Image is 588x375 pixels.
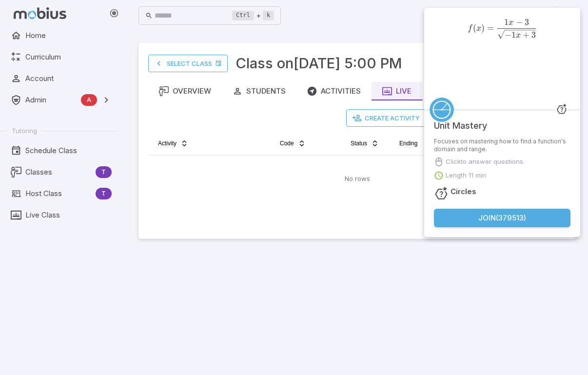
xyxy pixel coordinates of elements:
[481,23,485,33] span: )
[446,157,525,167] p: Click to answer questions.
[96,167,112,177] span: T
[280,139,294,147] span: Code
[25,52,112,62] span: Curriculum
[476,24,481,33] span: x
[232,10,274,21] div: +
[451,186,476,197] h6: Circles
[570,11,577,20] button: close
[25,167,92,178] span: Classes
[434,138,570,153] p: Focuses on mastering how to find a function's domain and range.
[25,95,77,105] span: Admin
[307,86,361,97] div: Activities
[430,98,454,122] a: Circles
[345,174,370,184] p: No rows
[424,8,580,237] div: Join Activity
[504,17,509,27] span: 1
[152,136,194,151] button: Activity
[399,139,417,147] span: Ending
[516,31,521,39] span: x
[25,210,112,220] span: Live Class
[12,126,37,135] span: Tutoring
[81,95,97,105] span: A
[148,55,228,72] a: Select Class
[525,17,529,27] span: 3
[434,109,487,133] h5: Unit Mastery
[274,136,312,151] button: Code
[25,30,112,41] span: Home
[25,145,112,156] span: Schedule Class
[232,11,254,20] kbd: Ctrl
[523,30,529,40] span: +
[535,6,553,25] button: Join in Zoom Client
[233,86,286,97] div: Students
[505,30,511,40] span: −
[235,53,402,74] h3: Class on [DATE] 5:00 PM
[25,188,92,199] span: Host Class
[487,23,494,33] span: =
[25,73,112,84] span: Account
[536,19,537,31] span: ​
[511,30,516,40] span: 1
[159,86,211,97] div: Overview
[345,136,385,151] button: Status
[473,23,476,33] span: (
[393,136,423,151] button: Ending
[446,171,486,180] p: Length 11 min
[96,189,112,198] span: T
[516,17,523,27] span: −
[158,139,176,147] span: Activity
[263,11,274,20] kbd: k
[509,19,513,27] span: x
[346,109,427,127] button: Create Activity
[382,86,412,97] div: Live
[468,24,472,33] span: f
[434,209,570,227] button: Join(379513)
[536,30,537,38] span: ​
[351,139,367,147] span: Status
[531,30,536,40] span: 3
